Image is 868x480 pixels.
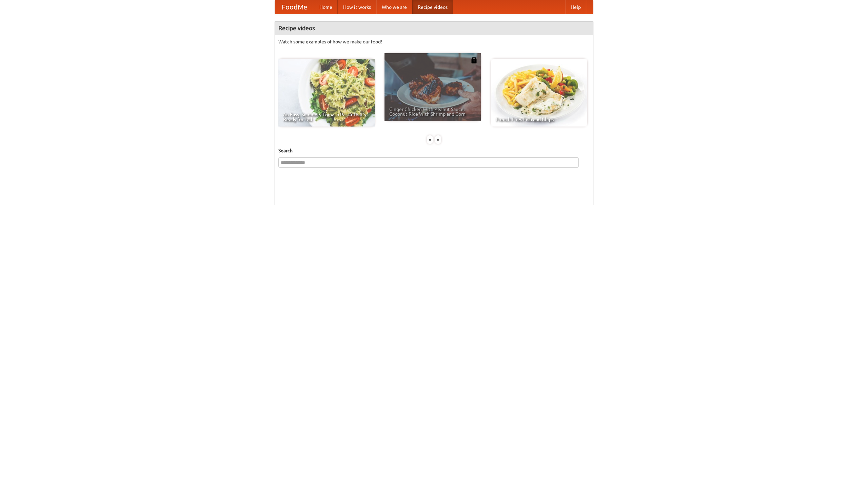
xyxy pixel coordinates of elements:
[491,59,587,127] a: French Fries Fish and Chips
[278,147,590,154] h5: Search
[278,38,590,45] p: Watch some examples of how we make our food!
[565,0,586,14] a: Help
[275,0,314,14] a: FoodMe
[283,112,370,122] span: An Easy, Summery Tomato Pasta That's Ready for Fall
[338,0,376,14] a: How it works
[496,117,583,122] span: French Fries Fish and Chips
[376,0,412,14] a: Who we are
[278,59,375,127] a: An Easy, Summery Tomato Pasta That's Ready for Fall
[435,135,441,144] div: »
[314,0,338,14] a: Home
[412,0,453,14] a: Recipe videos
[275,21,593,35] h4: Recipe videos
[471,57,477,63] img: 483408.png
[427,135,433,144] div: «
